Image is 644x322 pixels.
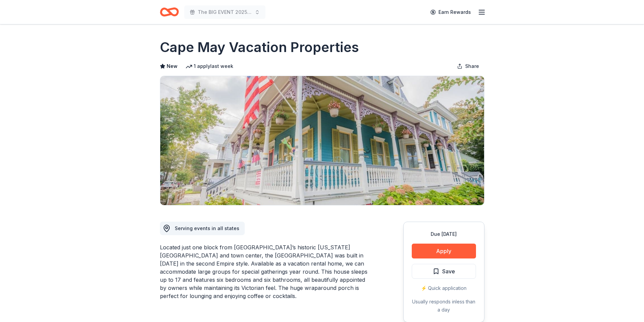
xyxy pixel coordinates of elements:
[184,5,265,19] button: The BIG EVENT 2025 Fundraiser
[412,298,476,314] div: Usually responds in less than a day
[412,244,476,258] button: Apply
[160,76,484,205] img: Image for Cape May Vacation Properties
[198,8,252,16] span: The BIG EVENT 2025 Fundraiser
[160,243,371,300] div: Located just one block from [GEOGRAPHIC_DATA]’s historic [US_STATE][GEOGRAPHIC_DATA] and town cen...
[442,267,455,276] span: Save
[186,62,233,70] div: 1 apply last week
[412,230,476,238] div: Due [DATE]
[452,59,484,73] button: Share
[412,284,476,292] div: ⚡️ Quick application
[175,225,239,231] span: Serving events in all states
[426,6,475,18] a: Earn Rewards
[412,264,476,279] button: Save
[167,62,177,70] span: New
[160,4,179,20] a: Home
[465,62,479,70] span: Share
[160,38,359,57] h1: Cape May Vacation Properties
